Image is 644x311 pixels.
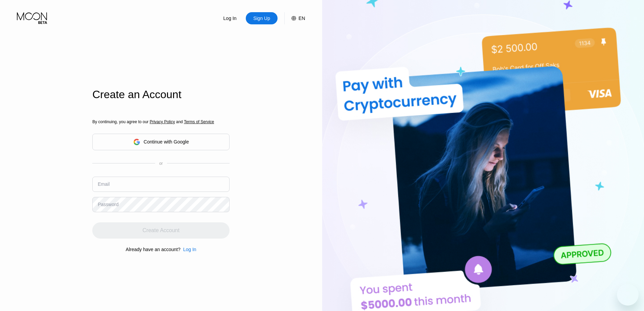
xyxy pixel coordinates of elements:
div: Password [98,202,118,207]
div: Continue with Google [144,139,189,145]
div: Sign Up [246,12,278,24]
div: or [159,161,163,166]
div: Log In [214,12,246,24]
span: Privacy Policy [150,119,175,124]
div: Log In [183,247,196,252]
iframe: Button to launch messaging window [617,284,639,306]
div: Log In [223,15,237,22]
div: EN [299,16,305,21]
div: Sign Up [253,15,271,22]
div: Continue with Google [92,134,230,150]
div: EN [284,12,305,24]
div: By continuing, you agree to our [92,119,230,124]
div: Log In [181,247,196,252]
div: Already have an account? [126,247,181,252]
span: Terms of Service [184,119,214,124]
div: Email [98,181,110,187]
div: Create an Account [92,88,230,101]
span: and [175,119,184,124]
